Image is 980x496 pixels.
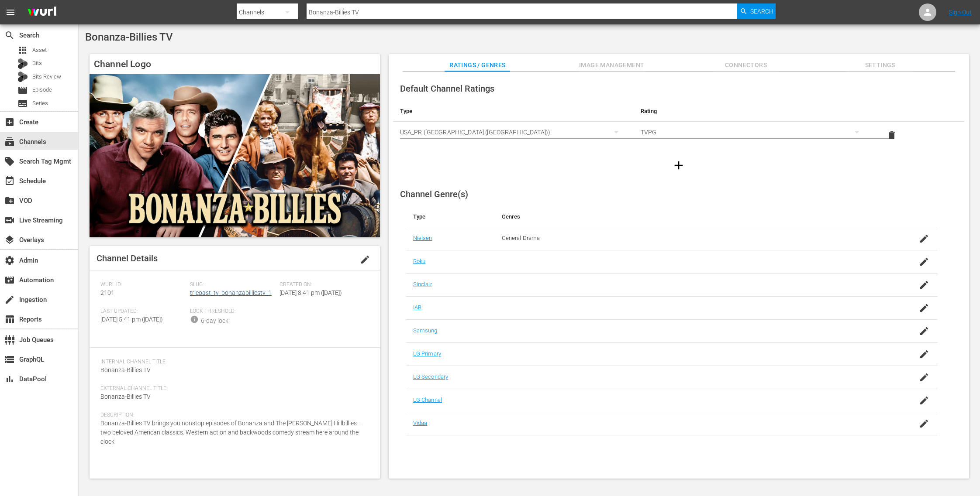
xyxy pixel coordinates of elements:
[406,206,495,227] th: Type
[4,255,15,266] span: Admin
[413,373,449,380] a: LG Secondary
[4,176,15,186] span: Schedule
[4,235,15,245] span: Overlays
[400,189,468,199] span: Channel Genre(s)
[32,99,48,108] span: Series
[634,101,874,122] th: Rating
[413,258,426,264] a: Roku
[201,316,228,325] div: 6-day lock
[4,117,15,127] span: Create
[4,156,15,167] span: Search Tag Mgmt
[4,374,15,384] span: DataPool
[90,54,380,74] h4: Channel Logo
[190,315,199,324] span: info
[4,137,15,147] span: Channels
[750,3,773,19] span: Search
[641,120,867,144] div: TVPG
[100,385,365,392] span: External Channel Title:
[4,335,15,345] span: Job Queues
[97,253,158,263] span: Channel Details
[17,98,28,109] span: Series
[413,304,421,311] a: IAB
[413,235,432,241] a: Nielsen
[4,354,15,365] span: GraphQL
[355,249,376,270] button: edit
[847,60,913,71] span: Settings
[4,30,15,41] span: Search
[21,2,63,23] img: ans4CAIJ8jUAAAAAAAAAAAAAAAAAAAAAAAAgQb4GAAAAAAAAAAAAAAAAAAAAAAAAJMjXAAAAAAAAAAAAAAAAAAAAAAAAgAT5G...
[100,308,186,315] span: Last Updated:
[280,289,342,296] span: [DATE] 8:41 pm ([DATE])
[579,60,645,71] span: Image Management
[4,314,15,325] span: Reports
[85,31,173,43] span: Bonanza-Billies TV
[17,72,28,82] div: Bits Review
[100,316,163,323] span: [DATE] 5:41 pm ([DATE])
[737,3,776,19] button: Search
[413,420,428,426] a: Vidaa
[90,74,380,237] img: Bonanza-Billies TV
[190,308,275,315] span: Lock Threshold:
[4,294,15,305] span: Ingestion
[190,289,272,296] a: tricoast_tv_bonanzabilliestv_1
[32,72,61,81] span: Bits Review
[100,366,151,373] span: Bonanza-Billies TV
[280,281,365,288] span: Created On:
[32,59,42,68] span: Bits
[100,412,365,419] span: Description:
[413,327,438,334] a: Samsung
[100,281,186,288] span: Wurl ID:
[413,281,432,287] a: Sinclair
[190,281,275,288] span: Slug:
[100,359,365,366] span: Internal Channel Title:
[32,46,47,55] span: Asset
[887,130,897,140] span: delete
[5,7,16,17] span: menu
[393,101,634,122] th: Type
[400,120,627,144] div: USA_PR ([GEOGRAPHIC_DATA] ([GEOGRAPHIC_DATA]))
[413,397,442,403] a: LG Channel
[17,45,28,55] span: Asset
[393,101,965,149] table: simple table
[17,85,28,96] span: Episode
[4,275,15,285] span: Automation
[360,254,370,265] span: edit
[4,215,15,226] span: Live Streaming
[713,60,779,71] span: Connectors
[413,350,441,357] a: LG Primary
[495,206,879,227] th: Genres
[881,125,902,146] button: delete
[17,58,28,69] div: Bits
[100,393,151,400] span: Bonanza-Billies TV
[949,9,972,16] a: Sign Out
[32,86,52,94] span: Episode
[100,420,362,445] span: Bonanza-Billies TV brings you nonstop episodes of Bonanza and The [PERSON_NAME] Hillbillies—two b...
[4,195,15,206] span: VOD
[400,83,494,94] span: Default Channel Ratings
[100,289,114,296] span: 2101
[445,60,510,71] span: Ratings / Genres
